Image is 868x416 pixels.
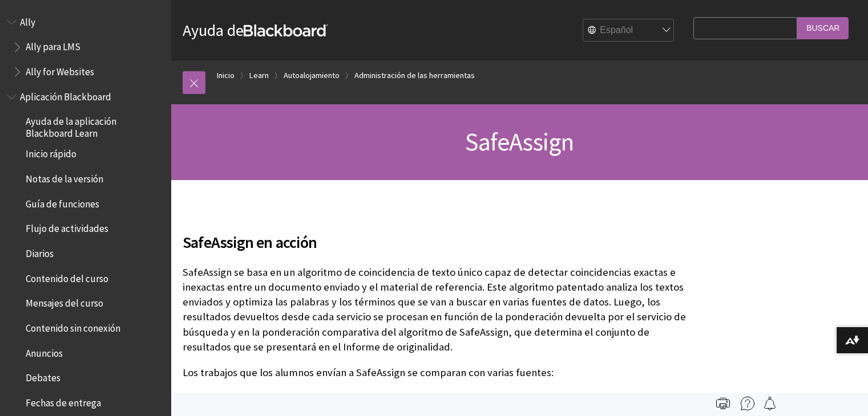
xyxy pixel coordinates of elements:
span: Diarios [26,244,54,259]
span: Contenido del curso [26,269,108,284]
span: Archivos de documentos institucionales [219,391,396,405]
span: Inicio rápido [26,145,76,160]
img: Print [716,397,730,410]
span: Flujo de actividades [26,219,108,235]
span: Guía de funciones [26,194,99,210]
strong: Blackboard [244,25,328,36]
span: Debates [26,369,60,384]
input: Buscar [797,17,849,39]
span: Mensajes del curso [26,294,103,309]
a: Autoalojamiento [284,68,340,83]
span: Aplicación Blackboard [20,87,111,103]
span: Ally para LMS [26,38,80,53]
a: Administración de las herramientas [354,68,475,83]
span: Ally for Websites [26,62,94,78]
span: Ally [20,13,35,28]
a: Learn [249,68,269,83]
img: Follow this page [763,397,777,410]
span: Ayuda de la aplicación Blackboard Learn [26,112,163,139]
span: Contenido sin conexión [26,319,120,334]
img: More help [741,397,754,410]
nav: Book outline for Anthology Ally Help [7,13,164,81]
a: Ayuda deBlackboard [183,20,328,40]
a: Inicio [217,68,235,83]
p: SafeAssign se basa en un algoritmo de coincidencia de texto único capaz de detectar coincidencias... [183,265,688,354]
h2: SafeAssign en acción [183,217,688,254]
span: Anuncios [26,344,63,359]
p: Los trabajos que los alumnos envían a SafeAssign se comparan con varias fuentes: [183,365,688,380]
span: SafeAssign [465,126,574,157]
select: Site Language Selector [583,19,675,42]
span: Fechas de entrega [26,393,101,409]
span: Notas de la versión [26,169,103,185]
